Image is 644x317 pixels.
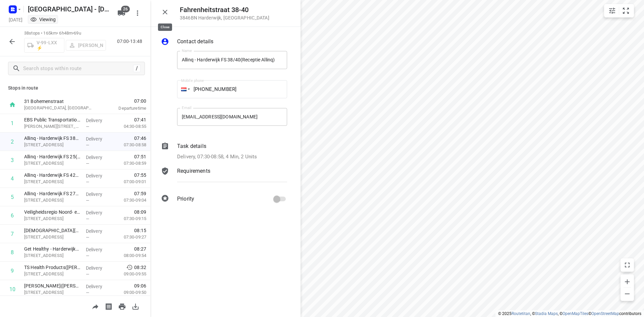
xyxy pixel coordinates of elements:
p: 3846BN Harderwijk , [GEOGRAPHIC_DATA] [180,15,269,20]
span: 26 [121,6,130,12]
p: [STREET_ADDRESS] [24,271,80,277]
h5: Fahrenheitstraat 38-40 [180,6,269,14]
p: Fahrenheitstraat 38-40, Harderwijk [24,142,80,148]
p: Fahrenheitstraat 25, Harderwijk [24,160,80,167]
span: — [86,216,89,221]
button: 26 [115,6,128,20]
p: Departure time [102,105,146,112]
p: Delivery [86,283,111,290]
span: • [72,31,74,36]
p: Delivery [86,228,111,234]
div: 3 [11,157,14,163]
p: Stationslaan 26, Harderwijk [24,234,80,241]
span: Share route [89,303,102,309]
p: Get Healthy - Harderwijk(Youri van de Hoef) [24,246,80,252]
div: 6 [11,212,14,219]
a: Routetitan [512,311,530,316]
p: Allinq - Harderwijk FS 27/29(Receptie Allinq) [24,190,80,197]
div: Task detailsDelivery, 07:30-08:58, 4 Min, 2 Units [161,142,287,161]
p: TS Health Products(Magrietha Vosselman) [24,264,80,271]
input: Search stops within route [23,63,133,74]
span: — [86,198,89,203]
p: 07:30-08:59 [113,160,146,167]
input: 1 (702) 123-4567 [177,80,287,98]
div: Netherlands: + 31 [177,80,190,98]
span: — [86,272,89,277]
span: 08:09 [134,209,146,215]
span: — [86,124,89,129]
button: Map settings [605,4,619,17]
div: 7 [11,231,14,237]
p: 04:30-08:55 [113,123,146,130]
div: 2 [11,139,14,145]
p: 07:00-13:48 [117,38,145,45]
p: EBS Public Transportation - Locatie Harderwijk(Ron van Haasteren) [24,116,80,123]
button: More [131,6,144,20]
span: Print shipping labels [102,303,115,309]
span: — [86,235,89,240]
div: 1 [11,120,14,126]
div: / [133,65,141,72]
p: Allinq - Harderwijk FS 38/40(Receptie Allinq) [24,135,80,142]
span: 07:51 [134,153,146,160]
p: Task details [177,142,206,150]
span: 07:46 [134,135,146,142]
p: GZA Harderwijk(Ozgur Akkes) [24,282,80,289]
span: 09:06 [134,282,146,289]
p: Delivery [86,117,111,124]
div: small contained button group [604,4,634,17]
div: 10 [9,286,15,293]
div: Contact details [161,38,287,47]
span: — [86,161,89,166]
p: Contact details [177,38,213,46]
span: 69u [74,31,81,36]
span: — [86,290,89,295]
p: Delivery [86,209,111,216]
div: 9 [11,268,14,274]
p: Requirements [177,167,210,175]
p: [GEOGRAPHIC_DATA], [GEOGRAPHIC_DATA] [24,105,94,111]
p: 38 stops • 165km • 6h48m [24,30,106,37]
span: 07:55 [134,172,146,178]
p: Delivery [86,265,111,271]
p: 07:30-09:15 [113,215,146,222]
p: 09:00-09:55 [113,271,146,277]
p: [STREET_ADDRESS] [24,197,80,204]
span: 08:15 [134,227,146,234]
p: 08:00-09:54 [113,252,146,259]
label: Mobile phone [181,79,204,83]
span: — [86,179,89,184]
p: Delivery [86,246,111,253]
span: — [86,253,89,258]
p: 07:30-09:27 [113,234,146,241]
p: 31 Bohemenstraat [24,98,94,105]
span: Print route [115,303,129,309]
button: Fit zoom [619,4,633,17]
p: Stops in route [8,85,142,92]
p: Delivery [86,191,111,198]
p: Allinq - Harderwijk FS 42/44(Receptie Allinq) [24,172,80,178]
a: Stadia Maps [535,311,558,316]
div: 8 [11,249,14,256]
p: Veiligheidsregio Noord- en Oost - Gelderland - Harderwijk(Carla) [24,209,80,215]
a: OpenMapTiles [562,311,588,316]
p: 07:30-09:04 [113,197,146,204]
span: 08:27 [134,246,146,252]
p: 09:00-09:50 [113,289,146,296]
p: Maltezerlaan 1, Harderwijk [24,215,80,222]
p: Delivery [86,136,111,142]
p: Delivery [86,172,111,179]
span: 07:59 [134,190,146,197]
span: Download route [129,303,142,309]
p: 07:00-09:01 [113,178,146,185]
div: Requirements [161,167,287,187]
span: — [86,143,89,148]
p: Graaf Ottolaan 26, Harderwijk [24,289,80,296]
li: © 2025 , © , © © contributors [498,311,641,316]
a: OpenStreetMap [591,311,619,316]
p: [STREET_ADDRESS] [24,252,80,259]
span: 07:41 [134,116,146,123]
p: Delivery [86,154,111,161]
p: Christelijk College Nassau Veluwe(M. Zijlstra) [24,227,80,234]
p: Van Leeuwenhoekstraat 9, Harderwijk [24,123,80,130]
